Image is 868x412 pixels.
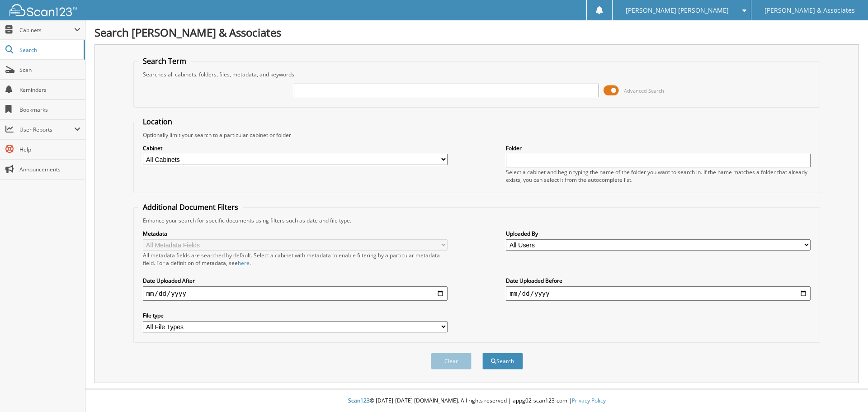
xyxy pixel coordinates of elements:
span: [PERSON_NAME] [PERSON_NAME] [626,8,729,13]
span: Cabinets [19,26,74,34]
img: scan123-logo-white.svg [9,4,77,16]
span: Announcements [19,166,80,173]
label: Metadata [143,230,448,237]
span: Bookmarks [19,106,80,114]
span: Reminders [19,86,80,94]
label: Folder [506,144,811,152]
span: Help [19,146,80,153]
span: Scan123 [348,397,370,404]
span: Search [19,46,79,54]
div: Enhance your search for specific documents using filters such as date and file type. [138,217,816,224]
a: here [238,259,250,267]
label: Date Uploaded Before [506,277,811,284]
div: All metadata fields are searched by default. Select a cabinet with metadata to enable filtering b... [143,251,448,267]
legend: Search Term [138,56,191,66]
h1: Search [PERSON_NAME] & Associates [94,25,859,40]
div: Select a cabinet and begin typing the name of the folder you want to search in. If the name match... [506,168,811,184]
label: Cabinet [143,144,448,152]
label: File type [143,312,448,319]
legend: Additional Document Filters [138,202,243,212]
label: Uploaded By [506,230,811,237]
span: [PERSON_NAME] & Associates [764,8,855,13]
button: Clear [431,353,472,369]
span: Scan [19,66,80,74]
span: Advanced Search [624,87,664,94]
legend: Location [138,117,177,127]
div: Optionally limit your search to a particular cabinet or folder [138,131,816,139]
a: Privacy Policy [572,397,606,404]
input: start [143,286,448,301]
div: Searches all cabinets, folders, files, metadata, and keywords [138,71,816,78]
button: Search [482,353,523,369]
input: end [506,286,811,301]
label: Date Uploaded After [143,277,448,284]
span: User Reports [19,126,74,133]
div: © [DATE]-[DATE] [DOMAIN_NAME]. All rights reserved | appg02-scan123-com | [85,390,868,412]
